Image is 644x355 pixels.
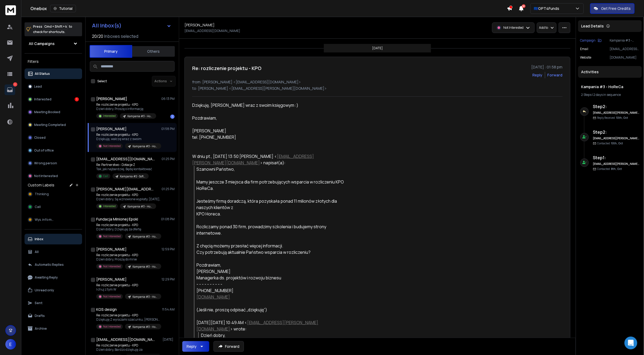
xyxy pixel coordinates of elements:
[103,204,116,208] p: Interested
[625,337,637,349] div: Open Intercom Messenger
[214,341,244,352] button: Forward
[197,198,348,217] div: Jesteśmy firmą doradczą, która pozyskała ponad 11 milionów złotych dla naszych klientów z KPO Hor...
[34,97,51,101] p: Interested
[192,86,563,91] p: to: [PERSON_NAME] <[EMAIL_ADDRESS][PERSON_NAME][DOMAIN_NAME]>
[25,171,82,181] button: Not Interested
[28,182,54,188] h3: Custom Labels
[96,96,127,101] h1: [PERSON_NAME]
[25,158,82,169] button: Wrong person
[25,323,82,334] button: Archive
[34,84,42,89] p: Lead
[581,23,604,29] p: Lead Details
[103,295,121,299] p: Not Interested
[35,263,64,267] p: Automatic Replies
[25,311,82,321] button: Drafts
[192,153,348,166] div: W dniu pt., [DATE] 13:50 [PERSON_NAME] < > napisał(a):
[162,307,175,312] p: 11:54 AM
[25,298,82,308] button: Sent
[616,116,628,120] span: 10th, Oct
[96,277,127,282] h1: [PERSON_NAME]
[197,319,348,332] div: [DATE][DATE] 10:49 AM < > wrote:
[96,217,138,222] h1: Fundacja Minionej Epoki
[611,167,622,171] span: 8th, Oct
[103,114,116,118] p: Interested
[197,179,348,191] div: Mamy jeszcze 3 miejsca dla firm potrzebujących wsparcia w rozliczeniu KPO HoReCa.
[161,127,175,131] p: 01:58 PM
[35,275,58,280] p: Awaiting Reply
[25,94,82,105] button: Interested1
[162,277,175,281] p: 12:29 PM
[539,26,548,30] p: Add to
[594,92,621,97] span: 2 days in sequence
[170,115,175,119] div: 1
[25,189,82,199] button: Thinking
[29,41,55,46] h1: All Campaigns
[25,132,82,143] button: Closed
[610,47,640,51] p: [EMAIL_ADDRESS][DOMAIN_NAME]
[103,264,121,268] p: Not Interested
[96,287,160,292] p: I chuj z tym W
[96,247,127,252] h1: [PERSON_NAME]
[35,72,50,76] p: All Status
[50,5,76,12] button: Tutorial
[132,325,158,329] p: Kampania #3 - HoReCa
[162,247,175,251] p: 12:59 PM
[611,141,623,145] span: 10th, Oct
[578,66,642,78] div: Activities
[34,136,46,140] p: Closed
[103,174,108,178] p: Call
[35,237,43,241] p: Inbox
[103,325,121,329] p: Not Interested
[5,84,15,95] a: 1
[90,45,132,58] button: Primary
[504,26,524,30] p: Not Interested
[132,295,158,299] p: Kampania #3 - HoReCa
[96,337,155,342] h1: [EMAIL_ADDRESS][DOMAIN_NAME]
[96,193,160,197] p: Re: rozliczenie projektu - KPO
[13,82,17,87] p: 1
[581,93,639,97] div: |
[197,268,348,275] div: [PERSON_NAME]
[35,327,47,331] p: Archive
[182,341,209,352] button: Reply
[75,97,79,101] div: 1
[197,275,348,281] div: Managerka ds. projektów i rozwoju biznesu
[197,287,348,294] div: [PHONE_NUMBER]
[162,157,175,161] p: 01:25 PM
[580,38,602,43] button: Campaign
[192,102,348,140] div: Dziękuję, [PERSON_NAME] wraz z swoim księgowym :)
[522,4,526,8] span: 50
[590,3,635,14] button: Get Free Credits
[161,97,175,101] p: 06:13 PM
[127,114,153,118] p: Kampania #3 - HoReCa
[534,6,562,11] p: 🇪🇺GPT4Funds
[372,46,383,50] p: [DATE]
[601,6,631,11] p: Get Free Credits
[96,126,127,132] h1: [PERSON_NAME]
[92,23,122,28] h1: All Inbox(s)
[96,133,160,137] p: Re: rozliczenie projektu - KPO
[197,262,348,268] div: Pozdrawiam,
[25,214,82,225] button: Wys. info mail
[96,343,160,348] p: Re: rozliczenie projektu - KPO
[96,197,160,201] p: Dzień dobry, Są wznowione wypłaty. [DATE],
[593,129,640,135] h6: Step 2 :
[96,307,117,312] h1: KOS design
[187,344,196,349] div: Reply
[610,38,640,43] p: Kampania #3 - HoReCa
[33,24,72,35] p: Press to check for shortcuts.
[192,115,348,140] div: Pozdrawiam,
[25,234,82,244] button: Inbox
[192,64,261,72] h1: Re: rozliczenie projektu - KPO
[197,281,348,287] div: - - - - - - - - - -
[532,64,563,70] p: [DATE] : 01:58 pm
[201,332,348,338] div: Dzień dobry,
[25,68,82,79] button: All Status
[25,120,82,130] button: Meeting Completed
[593,103,640,110] h6: Step 2 :
[197,320,319,332] a: [EMAIL_ADDRESS][PERSON_NAME][DOMAIN_NAME]
[35,301,42,305] p: Sent
[597,167,622,171] p: Contacted
[96,167,152,171] p: Tak, jak najbardziej. Będę kontaktować
[96,186,155,192] h1: [PERSON_NAME][EMAIL_ADDRESS][PERSON_NAME][DOMAIN_NAME]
